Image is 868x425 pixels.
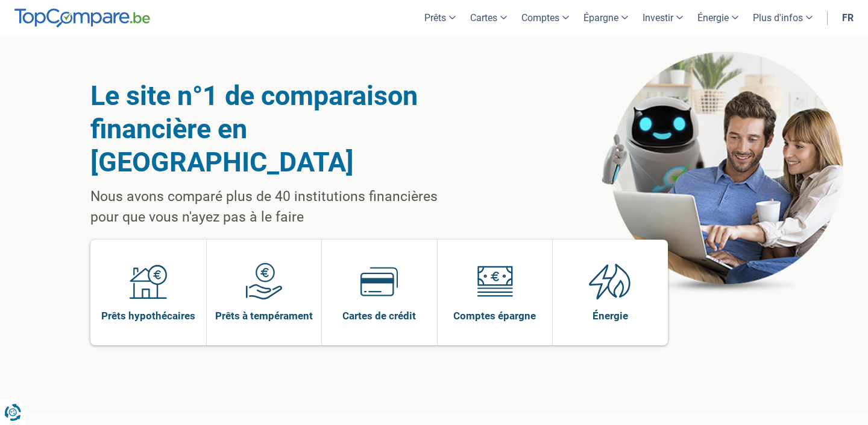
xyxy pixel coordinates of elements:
span: Prêts à tempérament [215,309,313,322]
a: Prêts à tempérament Prêts à tempérament [207,240,322,345]
img: Prêts hypothécaires [130,263,167,300]
a: Cartes de crédit Cartes de crédit [322,240,437,345]
a: Énergie Énergie [553,240,668,345]
img: Cartes de crédit [360,263,398,300]
a: Prêts hypothécaires Prêts hypothécaires [90,240,206,345]
span: Énergie [593,309,628,322]
span: Comptes épargne [453,309,536,322]
p: Nous avons comparé plus de 40 institutions financières pour que vous n'ayez pas à le faire [90,187,468,228]
span: Prêts hypothécaires [101,309,195,322]
a: Comptes épargne Comptes épargne [438,240,553,345]
img: TopCompare [14,8,150,28]
img: Comptes épargne [476,263,514,300]
h1: Le site n°1 de comparaison financière en [GEOGRAPHIC_DATA] [90,79,468,179]
span: Cartes de crédit [342,309,416,322]
img: Énergie [589,263,631,300]
img: Prêts à tempérament [245,263,283,300]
